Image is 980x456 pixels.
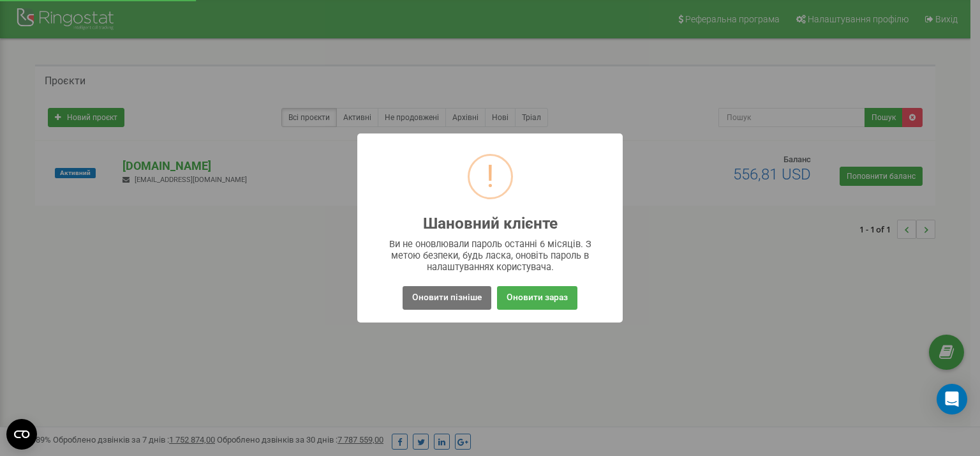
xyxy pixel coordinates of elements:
[497,286,577,310] button: Оновити зараз
[937,384,967,414] div: Open Intercom Messenger
[486,156,494,197] div: !
[403,286,491,310] button: Оновити пізніше
[6,419,37,450] button: Open CMP widget
[423,215,558,232] h2: Шановний клієнте
[383,238,598,273] div: Ви не оновлювали пароль останні 6 місяців. З метою безпеки, будь ласка, оновіть пароль в налаштув...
